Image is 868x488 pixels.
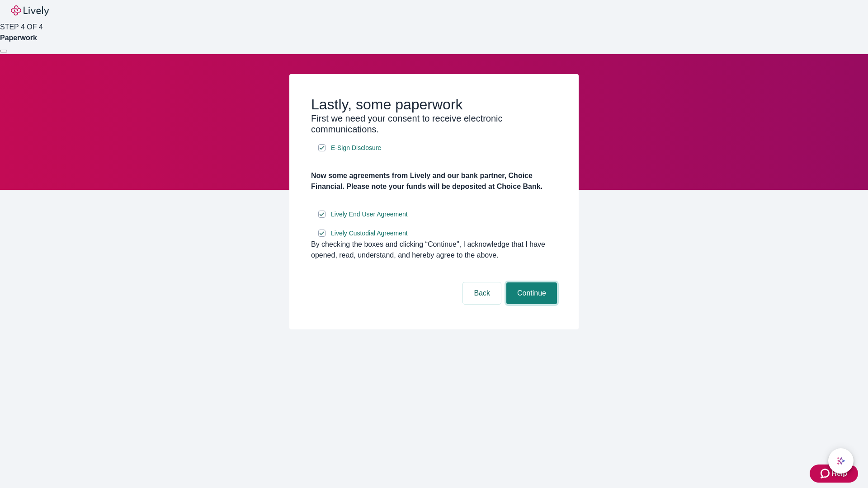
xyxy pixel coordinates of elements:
[311,170,557,192] h4: Now some agreements from Lively and our bank partner, Choice Financial. Please note your funds wi...
[506,282,557,304] button: Continue
[311,239,557,261] div: By checking the boxes and clicking “Continue", I acknowledge that I have opened, read, understand...
[331,210,408,219] span: Lively End User Agreement
[329,142,383,154] a: e-sign disclosure document
[11,5,49,16] img: Lively
[810,465,858,483] button: Zendesk support iconHelp
[463,282,501,304] button: Back
[311,96,557,113] h2: Lastly, some paperwork
[329,209,410,220] a: e-sign disclosure document
[836,456,845,465] svg: Lively AI Assistant
[828,448,854,474] button: chat
[331,229,408,238] span: Lively Custodial Agreement
[329,228,410,239] a: e-sign disclosure document
[331,143,381,153] span: E-Sign Disclosure
[831,468,847,479] span: Help
[311,113,557,135] h3: First we need your consent to receive electronic communications.
[821,468,831,479] svg: Zendesk support icon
